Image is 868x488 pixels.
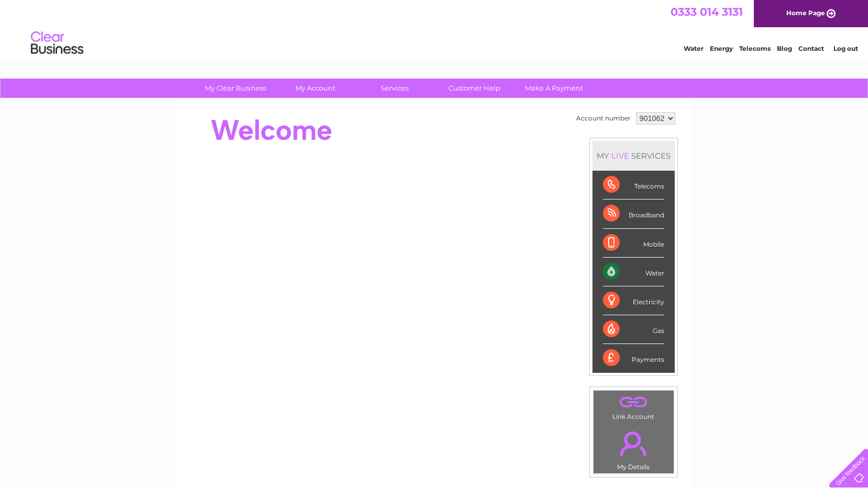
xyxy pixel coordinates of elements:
[574,109,633,127] td: Account number
[777,45,792,52] a: Blog
[30,27,84,59] img: logo.png
[710,45,733,52] a: Energy
[671,5,743,18] a: 0333 014 3131
[603,229,664,258] div: Mobile
[603,286,664,315] div: Electricity
[739,45,771,52] a: Telecoms
[798,45,824,52] a: Contact
[431,79,518,98] a: Customer Help
[351,79,438,98] a: Services
[593,390,674,423] td: Link Account
[609,151,631,161] div: LIVE
[603,171,664,199] div: Telecoms
[272,79,358,98] a: My Account
[187,6,682,51] div: Clear Business is a trading name of Verastar Limited (registered in [GEOGRAPHIC_DATA] No. 3667643...
[603,199,664,228] div: Broadband
[603,258,664,286] div: Water
[593,423,674,474] td: My Details
[603,315,664,344] div: Gas
[596,393,671,412] a: .
[833,45,858,52] a: Log out
[592,141,675,171] div: MY SERVICES
[684,45,704,52] a: Water
[596,425,671,462] a: .
[603,344,664,372] div: Payments
[192,79,279,98] a: My Clear Business
[511,79,597,98] a: Make A Payment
